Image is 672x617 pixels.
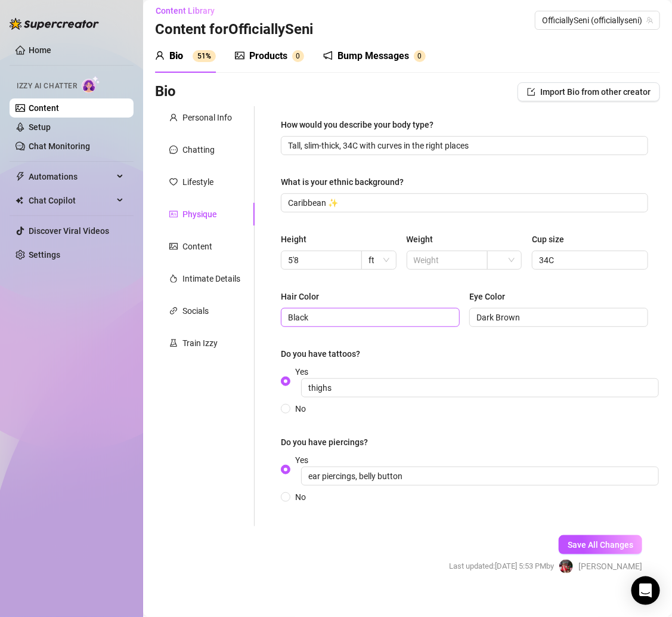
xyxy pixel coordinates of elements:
[323,51,333,60] span: notification
[469,290,505,303] div: Eye Color
[449,560,554,572] span: Last updated: [DATE] 5:53 PM by
[281,118,442,131] label: How would you describe your body type?
[16,196,23,205] img: Chat Copilot
[169,339,178,347] span: experiment
[559,535,642,554] button: Save All Changes
[182,111,232,124] div: Personal Info
[281,175,404,189] div: What is your ethnic background?
[568,540,633,550] span: Save All Changes
[281,290,319,303] div: Hair Color
[281,118,433,131] div: How would you describe your body type?
[182,272,240,285] div: Intimate Details
[16,172,25,181] span: thunderbolt
[29,191,113,210] span: Chat Copilot
[281,436,376,449] label: Do you have piercings?
[542,11,653,29] span: OfficiallySeni (officiallyseni)
[476,311,639,324] input: Eye Color
[578,560,642,573] span: [PERSON_NAME]
[169,178,178,186] span: heart
[290,402,311,415] span: No
[337,49,409,63] div: Bump Messages
[301,467,659,486] input: Yes
[281,233,306,246] div: Height
[155,82,176,101] h3: Bio
[29,45,51,55] a: Home
[17,81,77,92] span: Izzy AI Chatter
[301,378,659,397] input: Yes
[281,175,412,189] label: What is your ethnic background?
[155,51,165,60] span: user
[288,254,352,267] input: Height
[29,226,109,236] a: Discover Viral Videos
[281,347,360,360] div: Do you have tattoos?
[155,1,224,20] button: Content Library
[540,87,651,97] span: Import Bio from other creator
[182,304,209,317] div: Socials
[29,103,59,113] a: Content
[407,233,442,246] label: Weight
[169,307,178,315] span: link
[414,50,426,62] sup: 0
[169,146,178,154] span: message
[281,290,327,303] label: Hair Color
[281,436,368,449] div: Do you have piercings?
[532,233,572,246] label: Cup size
[169,49,183,63] div: Bio
[539,254,639,267] input: Cup size
[182,175,213,189] div: Lifestyle
[292,50,304,62] sup: 0
[288,196,639,209] input: What is your ethnic background?
[290,365,664,397] span: Yes
[631,576,660,605] div: Open Intercom Messenger
[249,49,287,63] div: Products
[29,122,51,132] a: Setup
[288,139,639,152] input: How would you describe your body type?
[182,240,212,253] div: Content
[182,337,218,350] div: Train Izzy
[527,88,535,96] span: import
[414,254,478,267] input: Weight
[82,76,100,93] img: AI Chatter
[29,250,60,260] a: Settings
[288,311,450,324] input: Hair Color
[407,233,433,246] div: Weight
[29,141,90,151] a: Chat Monitoring
[182,143,215,156] div: Chatting
[156,6,215,16] span: Content Library
[182,208,216,221] div: Physique
[10,18,99,30] img: logo-BBDzfeDw.svg
[281,233,315,246] label: Height
[368,251,389,269] span: ft
[518,82,660,101] button: Import Bio from other creator
[281,347,368,360] label: Do you have tattoos?
[169,274,178,283] span: fire
[169,242,178,251] span: picture
[532,233,564,246] div: Cup size
[155,20,313,39] h3: Content for OfficiallySeni
[290,454,664,486] span: Yes
[169,210,178,218] span: idcard
[29,167,113,186] span: Automations
[290,490,311,504] span: No
[469,290,513,303] label: Eye Color
[646,17,654,24] span: team
[193,50,216,62] sup: 51%
[235,51,244,60] span: picture
[559,560,573,573] img: Clarice Solis
[169,113,178,122] span: user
